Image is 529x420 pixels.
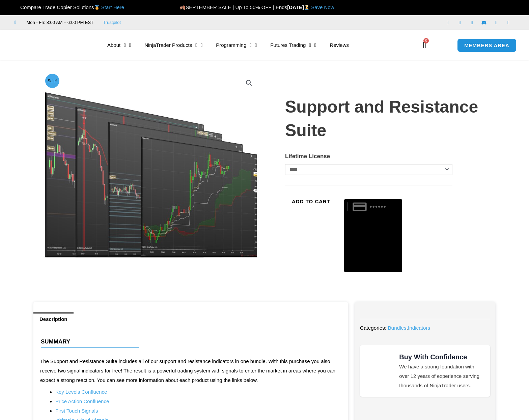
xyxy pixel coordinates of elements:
[45,74,59,88] span: Sale!
[423,38,429,43] span: 0
[138,37,209,53] a: NinjaTrader Products
[55,398,109,404] a: Price Action Confluence
[399,352,483,362] h3: Buy With Confidence
[101,37,413,53] nav: Menu
[15,4,124,10] span: Compare Trade Copier Solutions
[180,5,185,10] img: 🍂
[103,19,121,27] a: Trustpilot
[304,5,309,10] img: ⌛
[369,203,386,210] text: ••••••
[413,35,437,55] a: 0
[209,37,263,53] a: Programming
[388,325,430,331] span: ,
[16,33,88,57] img: LogoAI | Affordable Indicators – NinjaTrader
[343,194,403,195] iframe: Secure payment input frame
[101,37,138,53] a: About
[408,325,430,331] a: Indicators
[243,77,255,89] a: View full-screen image gallery
[41,338,335,345] h4: Summary
[399,362,483,390] p: We have a strong foundation with over 12 years of experience serving thousands of NinjaTrader users.
[33,312,74,326] a: Description
[101,4,124,10] a: Start Here
[25,19,94,27] span: Mon - Fri: 8:00 AM – 6:00 PM EST
[55,389,107,395] a: Key Levels Confluence
[457,38,517,52] a: MEMBERS AREA
[94,5,100,10] img: 🥇
[360,325,386,331] span: Categories:
[285,153,330,159] label: Lifetime License
[464,43,509,48] span: MEMBERS AREA
[43,72,260,258] img: Support and Resistance Suite 1
[263,37,323,53] a: Futures Trading
[287,4,311,10] strong: [DATE]
[180,4,287,10] span: SEPTEMBER SALE | Up To 50% OFF | Ends
[55,408,98,414] a: First Touch Signals
[344,199,402,272] button: Buy with GPay
[311,4,334,10] a: Save Now
[388,325,406,331] a: Bundles
[285,95,482,142] h1: Support and Resistance Suite
[323,37,356,53] a: Reviews
[285,196,337,207] button: Add to cart
[367,359,391,383] img: mark thumbs good 43913 | Affordable Indicators – NinjaTrader
[15,5,20,10] img: 🏆
[40,357,341,385] p: The Support and Resistance Suite includes all of our support and resistance indicators in one bun...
